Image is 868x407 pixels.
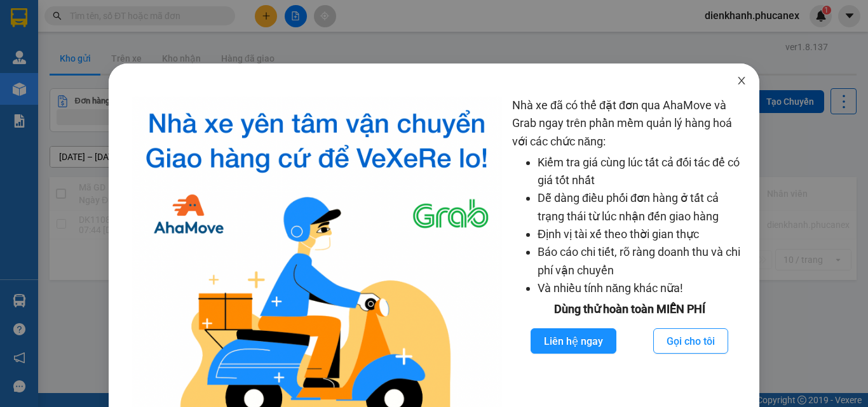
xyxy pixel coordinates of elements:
span: close [736,76,747,86]
span: Liên hệ ngay [544,333,603,349]
li: Báo cáo chi tiết, rõ ràng doanh thu và chi phí vận chuyển [538,243,747,279]
li: Và nhiều tính năng khác nữa! [538,279,747,297]
li: Định vị tài xế theo thời gian thực [538,225,747,243]
span: Gọi cho tôi [667,333,715,349]
li: Dễ dàng điều phối đơn hàng ở tất cả trạng thái từ lúc nhận đến giao hàng [538,189,747,225]
button: Gọi cho tôi [653,328,728,354]
button: Liên hệ ngay [531,328,616,354]
button: Close [724,63,759,99]
li: Kiểm tra giá cùng lúc tất cả đối tác để có giá tốt nhất [538,154,747,190]
div: Dùng thử hoàn toàn MIỄN PHÍ [512,300,747,318]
